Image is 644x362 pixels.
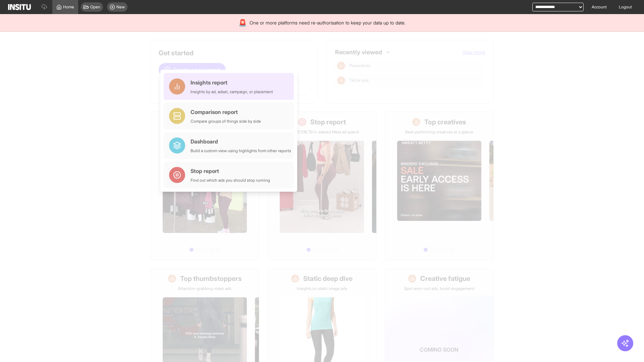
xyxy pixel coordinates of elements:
[238,18,247,27] div: 🚨
[250,19,406,26] span: One or more platforms need re-authorisation to keep your data up to date.
[90,4,100,10] span: Open
[191,78,273,86] div: Insights report
[191,137,291,145] div: Dashboard
[191,108,261,116] div: Comparison report
[191,89,273,95] div: Insights by ad, adset, campaign, or placement
[116,4,125,10] span: New
[191,119,261,124] div: Compare groups of things side by side
[191,167,270,175] div: Stop report
[191,148,291,154] div: Build a custom view using highlights from other reports
[191,178,270,183] div: Find out which ads you should stop running
[63,4,74,10] span: Home
[8,4,31,10] img: Logo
